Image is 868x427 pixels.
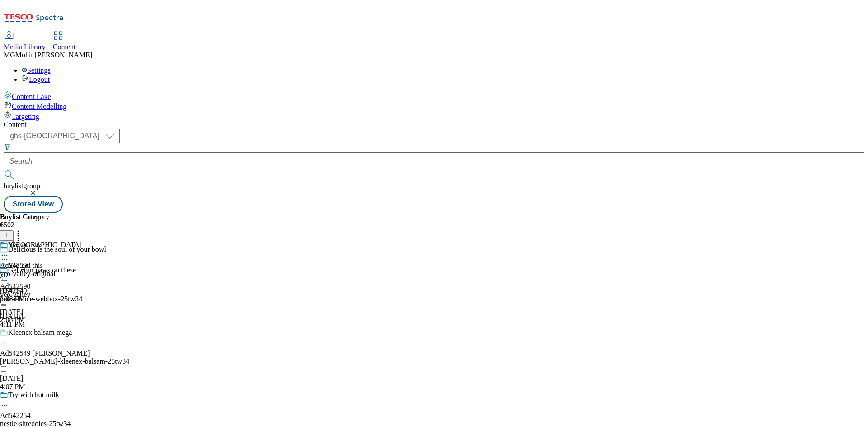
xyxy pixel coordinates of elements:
[4,43,46,51] span: Media Library
[8,391,59,399] div: Try with hot milk
[8,245,106,253] div: Delicious is the soul of your bowl
[12,103,66,110] span: Content Modelling
[4,101,864,111] a: Content Modelling
[22,66,51,74] a: Settings
[4,111,864,121] a: Targeting
[4,51,15,59] span: MG
[4,152,864,170] input: Search
[4,182,40,190] span: buylistgroup
[53,32,76,51] a: Content
[4,91,864,101] a: Content Lake
[12,113,39,120] span: Targeting
[8,241,82,249] div: [GEOGRAPHIC_DATA]
[4,143,11,150] svg: Search Filters
[15,51,92,59] span: Mohit [PERSON_NAME]
[4,196,63,213] button: Stored View
[12,93,51,100] span: Content Lake
[53,43,76,51] span: Content
[8,328,72,337] div: Kleenex balsam mega
[4,32,46,51] a: Media Library
[4,121,864,129] div: Content
[22,75,50,83] a: Logout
